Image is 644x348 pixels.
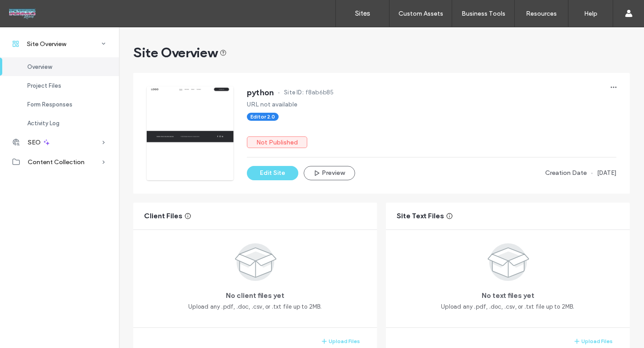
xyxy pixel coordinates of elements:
label: Custom Assets [398,10,443,17]
label: Resources [526,10,557,17]
span: Project Files [27,82,61,89]
label: Help [584,10,597,17]
span: Site ID: [284,88,304,97]
span: Upload any .pdf, .doc, .csv, or .txt file up to 2MB. [188,302,322,311]
span: Upload any .pdf, .doc, .csv, or .txt file up to 2MB. [441,302,574,311]
span: Client Files [144,211,182,221]
span: Site Overview [133,44,227,62]
span: No client files yet [226,291,284,301]
span: python [247,88,274,97]
span: Editor 2.0 [250,113,275,121]
label: Business Tools [462,10,505,17]
button: Upload Files [315,336,366,347]
label: Sites [355,9,370,17]
span: Form Responses [27,101,72,108]
span: Site Text Files [397,211,444,221]
span: Content Collection [28,158,85,166]
button: Upload Files [568,336,619,347]
label: URL not available [247,101,297,108]
span: Site Overview [27,40,66,48]
span: No text files yet [482,291,534,301]
button: Edit Site [247,166,298,180]
span: Activity Log [27,120,59,127]
span: [DATE] [597,169,616,178]
span: f8ab6b85 [305,88,334,97]
span: Creation Date [545,168,587,178]
span: Help [21,6,39,14]
span: Overview [27,64,52,70]
span: SEO [28,139,41,146]
button: Preview [304,166,355,180]
label: Not Published [247,136,307,148]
